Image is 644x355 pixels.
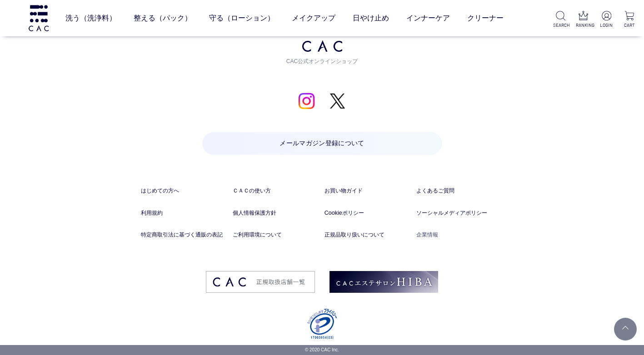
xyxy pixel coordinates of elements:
[599,22,614,29] p: LOGIN
[209,5,275,31] a: 守る（ローション）
[329,271,438,293] img: footer_image02.png
[576,22,590,29] p: RANKING
[576,11,590,29] a: RANKING
[324,231,411,239] a: 正規品取り扱いについて
[599,11,614,29] a: LOGIN
[206,271,315,293] img: footer_image03.png
[233,209,320,217] a: 個人情報保護方針
[622,22,637,29] p: CART
[27,5,50,31] img: logo
[141,209,228,217] a: 利用規約
[284,52,361,65] span: CAC公式オンラインショップ
[406,5,450,31] a: インナーケア
[141,231,228,239] a: 特定商取引法に基づく通販の表記
[553,11,568,29] a: SEARCH
[324,209,411,217] a: Cookieポリシー
[134,5,192,31] a: 整える（パック）
[416,187,503,195] a: よくあるご質問
[416,209,503,217] a: ソーシャルメディアポリシー
[467,5,504,31] a: クリーナー
[622,11,637,29] a: CART
[353,5,389,31] a: 日やけ止め
[65,5,116,31] a: 洗う（洗浄料）
[324,187,411,195] a: お買い物ガイド
[553,22,568,29] p: SEARCH
[202,132,441,155] a: メールマガジン登録について
[141,187,228,195] a: はじめての方へ
[233,187,320,195] a: ＣＡＣの使い方
[416,231,503,239] a: 企業情報
[292,5,335,31] a: メイクアップ
[233,231,320,239] a: ご利用環境について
